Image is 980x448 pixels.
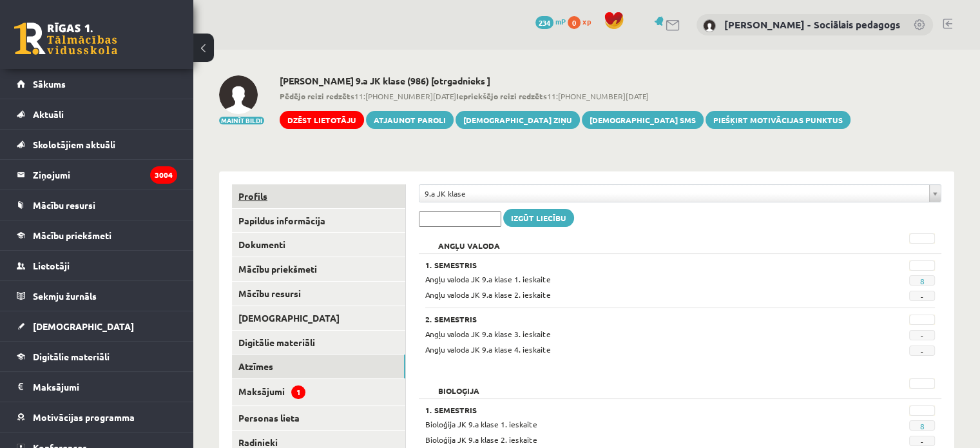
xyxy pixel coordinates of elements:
a: Lietotāji [17,251,177,280]
span: Digitālie materiāli [33,351,110,362]
a: 234 mP [535,16,566,26]
a: Piešķirt motivācijas punktus [706,111,850,129]
a: 8 [919,421,924,431]
h3: 1. Semestris [425,260,847,269]
span: Sākums [33,78,66,90]
a: Sekmju žurnāls [17,281,177,311]
a: Profils [232,184,405,208]
span: Lietotāji [33,260,70,271]
span: xp [582,16,591,26]
span: Angļu valoda JK 9.a klase 3. ieskaite [425,329,551,339]
legend: Maksājumi [33,372,177,402]
span: 234 [535,16,553,29]
a: [DEMOGRAPHIC_DATA] [17,311,177,341]
span: - [909,330,935,340]
h3: 1. Semestris [425,405,847,414]
a: Atjaunot paroli [366,111,454,129]
span: [DEMOGRAPHIC_DATA] [33,320,134,332]
span: Sekmju žurnāls [33,290,97,302]
i: 3004 [150,166,177,184]
a: Ziņojumi3004 [17,160,177,190]
a: Rīgas 1. Tālmācības vidusskola [14,23,117,55]
a: Papildus informācija [232,209,405,233]
span: Mācību resursi [33,199,95,211]
h2: [PERSON_NAME] 9.a JK klase (986) [otrgadnieks ] [280,75,850,86]
span: 0 [568,16,581,29]
a: 8 [919,276,924,286]
button: Mainīt bildi [219,117,264,124]
a: Skolotājiem aktuāli [17,130,177,159]
span: Angļu valoda JK 9.a klase 2. ieskaite [425,289,551,300]
span: - [909,436,935,446]
span: Mācību priekšmeti [33,229,111,241]
img: Dagnija Gaubšteina - Sociālais pedagogs [703,19,716,32]
a: Maksājumi1 [232,379,405,405]
span: 11:[PHONE_NUMBER][DATE] 11:[PHONE_NUMBER][DATE] [280,90,850,102]
b: Pēdējo reizi redzēts [280,91,354,101]
a: [DEMOGRAPHIC_DATA] ziņu [456,111,580,129]
b: Iepriekšējo reizi redzēts [456,91,547,101]
a: Dokumenti [232,233,405,257]
h2: Angļu valoda [425,233,513,246]
a: [PERSON_NAME] - Sociālais pedagogs [724,18,900,31]
a: Digitālie materiāli [17,342,177,371]
span: - [909,291,935,301]
a: Mācību priekšmeti [17,220,177,250]
span: 1 [291,385,305,399]
span: Skolotājiem aktuāli [33,139,115,150]
span: Aktuāli [33,108,64,120]
span: Bioloģija JK 9.a klase 1. ieskaite [425,419,537,429]
span: Angļu valoda JK 9.a klase 4. ieskaite [425,344,551,355]
a: [DEMOGRAPHIC_DATA] SMS [582,111,704,129]
span: - [909,346,935,356]
span: 9.a JK klase [425,185,924,202]
span: Bioloģija JK 9.a klase 2. ieskaite [425,434,537,445]
span: mP [555,16,566,26]
a: [DEMOGRAPHIC_DATA] [232,306,405,330]
a: Mācību resursi [17,190,177,220]
a: Mācību resursi [232,282,405,306]
a: 9.a JK klase [419,185,941,202]
a: Aktuāli [17,99,177,129]
a: Izgūt liecību [503,209,574,227]
span: Motivācijas programma [33,411,135,423]
img: Madara Karziņina [219,75,258,114]
a: Digitālie materiāli [232,331,405,355]
a: Mācību priekšmeti [232,257,405,281]
a: Maksājumi [17,372,177,402]
h3: 2. Semestris [425,315,847,324]
a: 0 xp [568,16,597,26]
a: Sākums [17,69,177,99]
a: Motivācijas programma [17,402,177,432]
a: Atzīmes [232,355,405,378]
a: Dzēst lietotāju [280,111,364,129]
a: Personas lieta [232,406,405,430]
span: Angļu valoda JK 9.a klase 1. ieskaite [425,274,551,284]
legend: Ziņojumi [33,160,177,190]
h2: Bioloģija [425,378,492,391]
